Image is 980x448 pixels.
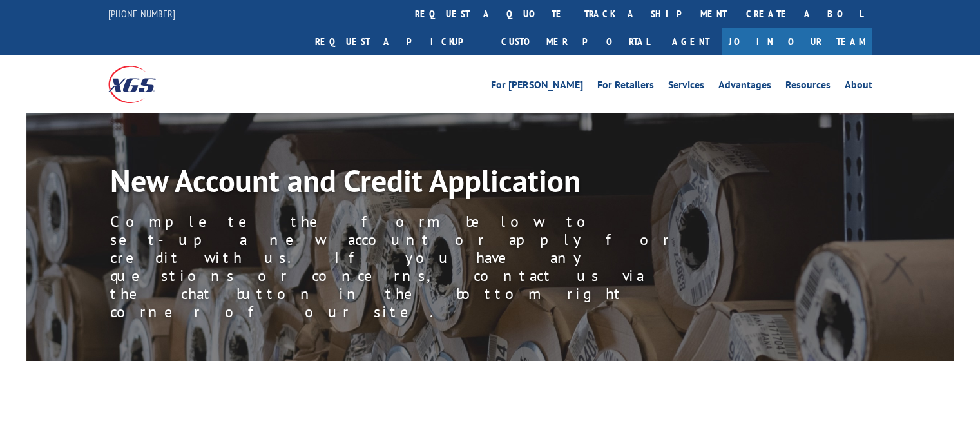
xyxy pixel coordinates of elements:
a: Join Our Team [722,28,872,55]
a: Resources [785,80,831,94]
a: For [PERSON_NAME] [491,80,583,94]
a: Customer Portal [492,28,659,55]
a: Request a pickup [305,28,492,55]
a: Services [668,80,704,94]
a: [PHONE_NUMBER] [108,7,175,20]
p: Complete the form below to set-up a new account or apply for credit with us. If you have any ques... [110,213,690,321]
a: Advantages [718,80,771,94]
a: For Retailers [597,80,654,94]
a: About [845,80,872,94]
h1: New Account and Credit Application [110,165,690,202]
a: Agent [659,28,722,55]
